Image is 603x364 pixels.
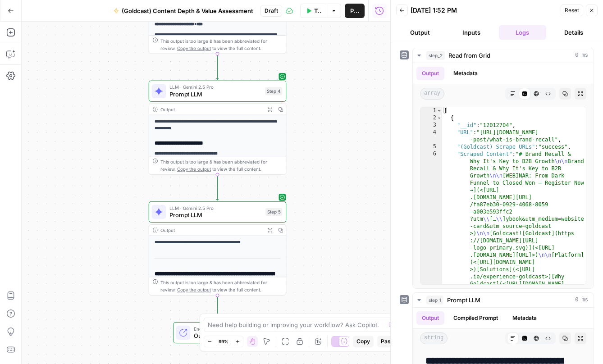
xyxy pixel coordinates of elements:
[216,175,219,200] g: Edge from step_4 to step_5
[448,67,483,80] button: Metadata
[448,51,490,60] span: Read from Grid
[300,4,327,18] button: Test Workflow
[160,227,262,234] div: Output
[169,84,261,91] span: LLM · Gemini 2.5 Pro
[416,67,444,80] button: Output
[108,4,259,18] button: (Goldcast) Content Depth & Value Assessment
[565,6,579,14] span: Reset
[420,122,442,129] div: 3
[420,129,442,143] div: 4
[219,338,228,345] span: 99%
[447,296,480,305] span: Prompt LLM
[507,311,542,325] button: Metadata
[396,25,444,40] button: Output
[420,143,442,150] div: 5
[265,208,282,216] div: Step 5
[356,337,370,346] span: Copy
[177,166,211,172] span: Copy the output
[160,158,282,173] div: This output is too large & has been abbreviated for review. to view the full content.
[169,210,262,219] span: Prompt LLM
[216,296,219,321] g: Edge from step_5 to end
[169,90,261,99] span: Prompt LLM
[437,107,442,114] span: Toggle code folding, rows 1 through 10
[353,336,374,347] button: Copy
[194,332,254,341] span: Output
[413,293,594,307] button: 0 ms
[265,87,282,95] div: Step 4
[345,4,365,18] button: Publish
[169,205,262,212] span: LLM · Gemini 2.5 Pro
[413,48,594,63] button: 0 ms
[437,114,442,122] span: Toggle code folding, rows 2 through 9
[420,332,448,344] span: string
[420,114,442,122] div: 2
[160,106,262,113] div: Output
[420,107,442,114] div: 1
[216,54,219,80] g: Edge from step_1 to step_4
[426,296,443,305] span: step_1
[160,279,282,293] div: This output is too large & has been abbreviated for review. to view the full content.
[416,311,444,325] button: Output
[420,88,444,100] span: array
[550,25,598,40] button: Details
[350,6,359,15] span: Publish
[561,5,583,16] button: Reset
[177,287,211,292] span: Copy the output
[265,7,278,15] span: Draft
[377,336,399,347] button: Paste
[575,51,588,59] span: 0 ms
[149,322,287,343] div: EndOutput
[381,337,396,346] span: Paste
[177,45,211,51] span: Copy the output
[448,311,503,325] button: Compiled Prompt
[499,25,547,40] button: Logs
[160,37,282,52] div: This output is too large & has been abbreviated for review. to view the full content.
[575,296,588,304] span: 0 ms
[413,63,594,288] div: 0 ms
[122,6,253,15] span: (Goldcast) Content Depth & Value Assessment
[194,325,254,332] span: End
[448,25,495,40] button: Inputs
[426,51,445,60] span: step_2
[314,6,321,15] span: Test Workflow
